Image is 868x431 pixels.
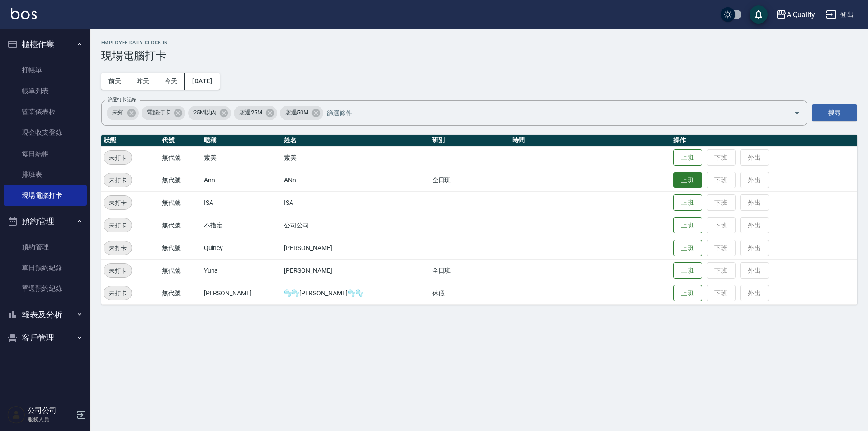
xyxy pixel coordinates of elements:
td: 無代號 [160,282,201,304]
button: 上班 [673,194,702,211]
span: 未打卡 [104,153,132,162]
button: 上班 [673,240,702,256]
td: 公司公司 [282,214,429,237]
div: 電腦打卡 [142,106,185,120]
th: 代號 [160,135,201,147]
a: 現場電腦打卡 [4,185,87,206]
td: 無代號 [160,169,201,191]
td: Ann [202,169,282,191]
td: 無代號 [160,237,201,259]
a: 打帳單 [4,60,87,81]
p: 服務人員 [28,415,74,423]
th: 暱稱 [202,135,282,147]
span: 未打卡 [104,266,132,275]
td: 無代號 [160,214,201,237]
span: 未打卡 [104,221,132,230]
span: 未知 [107,108,129,117]
img: Logo [11,8,37,19]
td: [PERSON_NAME] [202,282,282,304]
button: [DATE] [185,73,219,90]
td: 無代號 [160,146,201,169]
span: 超過50M [280,108,314,117]
button: 預約管理 [4,209,87,233]
div: A Quality [787,9,816,20]
button: 上班 [673,149,702,166]
span: 未打卡 [104,243,132,253]
button: 登出 [822,6,857,23]
td: Yuna [202,259,282,282]
td: [PERSON_NAME] [282,259,429,282]
button: 報表及分析 [4,303,87,327]
div: 超過25M [234,106,277,120]
th: 姓名 [282,135,429,147]
span: 超過25M [234,108,268,117]
button: 上班 [673,285,702,302]
img: Person [7,406,25,424]
td: [PERSON_NAME] [282,237,429,259]
h3: 現場電腦打卡 [101,49,857,62]
td: 素美 [202,146,282,169]
td: ISA [282,191,429,214]
button: 前天 [101,73,129,90]
th: 班別 [430,135,510,147]
a: 現金收支登錄 [4,122,87,143]
button: save [750,5,768,24]
td: 全日班 [430,259,510,282]
td: Quincy [202,237,282,259]
button: 櫃檯作業 [4,33,87,56]
label: 篩選打卡記錄 [108,96,136,103]
button: 昨天 [129,73,157,90]
span: 未打卡 [104,198,132,208]
button: 上班 [673,262,702,279]
button: 客戶管理 [4,326,87,350]
div: 超過50M [280,106,323,120]
td: 素美 [282,146,429,169]
button: 上班 [673,217,702,234]
span: 電腦打卡 [142,108,176,117]
span: 25M以內 [188,108,222,117]
button: 搜尋 [812,104,857,121]
div: 25M以內 [188,106,231,120]
td: ANn [282,169,429,191]
th: 操作 [671,135,857,147]
a: 單日預約紀錄 [4,257,87,278]
a: 預約管理 [4,237,87,257]
a: 排班表 [4,164,87,185]
td: 不指定 [202,214,282,237]
a: 營業儀表板 [4,101,87,122]
td: 休假 [430,282,510,304]
td: 無代號 [160,191,201,214]
a: 帳單列表 [4,81,87,101]
td: 無代號 [160,259,201,282]
th: 狀態 [101,135,160,147]
td: ISA [202,191,282,214]
a: 單週預約紀錄 [4,278,87,299]
a: 每日結帳 [4,143,87,164]
input: 篩選條件 [325,105,778,121]
button: A Quality [772,5,819,24]
button: 今天 [157,73,185,90]
span: 未打卡 [104,289,132,298]
span: 未打卡 [104,175,132,185]
button: Open [790,106,804,120]
h5: 公司公司 [28,406,74,415]
div: 未知 [107,106,139,120]
td: 🫧🫧[PERSON_NAME]🫧🫧 [282,282,429,304]
td: 全日班 [430,169,510,191]
h2: Employee Daily Clock In [101,40,857,46]
th: 時間 [510,135,670,147]
button: 上班 [673,172,702,188]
